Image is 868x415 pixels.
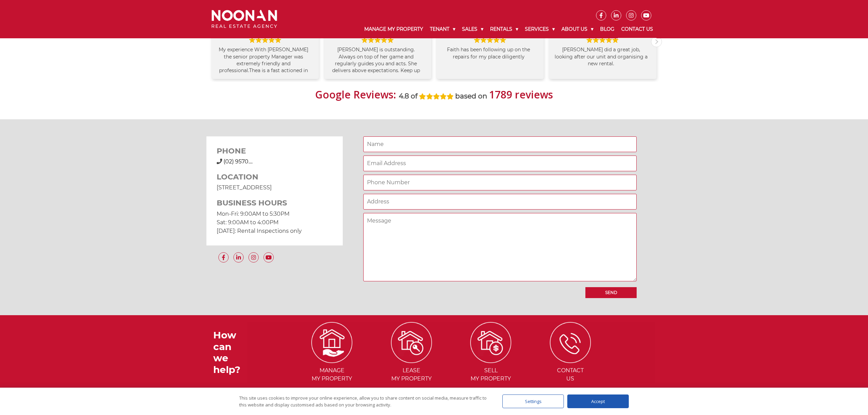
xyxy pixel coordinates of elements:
a: Services [521,21,558,38]
img: Google [487,37,493,43]
a: Rentals [487,21,521,38]
img: Google [606,37,612,43]
span: Lease my Property [372,366,450,383]
strong: Google Reviews: [315,88,396,102]
a: About Us [558,21,597,38]
img: Google [474,37,480,43]
h3: PHONE [217,147,333,156]
img: Google [586,37,593,43]
img: ICONS [470,322,511,363]
img: ICONS [311,322,352,363]
span: Manage my Property [293,366,371,383]
img: Google [368,37,374,43]
div: [PERSON_NAME] is outstanding. Always on top of her game and regularly guides you and acts. She de... [329,46,426,74]
img: Google [381,37,387,43]
a: Blog [597,21,618,38]
strong: based on [455,92,487,100]
a: ContactUs [531,339,610,382]
div: Accept [567,394,629,408]
img: ICONS [391,322,432,363]
h3: BUSINESS HOURS [217,199,333,207]
img: Google [480,37,487,43]
span: Sell my Property [452,366,530,383]
form: Contact form [363,136,637,298]
img: Google [256,37,262,43]
img: ICONS [550,322,591,363]
input: Email Address [363,156,637,171]
strong: 4.8 of [399,92,418,100]
img: Noonan Real Estate Agency [212,10,277,28]
a: Sales [459,21,487,38]
span: Contact Us [531,366,610,383]
h3: LOCATION [217,173,333,182]
div: Settings [502,394,564,408]
img: Google [249,37,255,43]
input: Send [585,287,637,298]
a: Contact Us [618,21,656,38]
a: Manage My Property [361,21,426,38]
img: Google [599,37,606,43]
img: Google [275,37,281,43]
a: Sellmy Property [452,339,530,382]
input: Address [363,194,637,210]
img: Google [612,37,619,43]
img: Google [362,37,368,43]
div: This site uses cookies to improve your online experience, allow you to share content on social me... [239,394,489,408]
div: Faith has been following up on the repairs for my place diligently [442,46,539,74]
img: Google [269,37,275,43]
a: Click to reveal phone number [223,158,253,165]
img: Google [388,37,394,43]
p: [DATE]: Rental Inspections only [217,227,333,235]
input: Name [363,136,637,152]
div: [PERSON_NAME] did a great job, looking after our unit and organising a new rental. [554,46,651,74]
img: Google [593,37,599,43]
img: Google [493,37,500,43]
h3: How can we help? [213,330,247,375]
p: Mon-Fri: 9:00AM to 5:30PM [217,210,333,218]
a: Managemy Property [293,339,371,382]
p: [STREET_ADDRESS] [217,183,333,192]
p: Sat: 9:00AM to 4:00PM [217,218,333,227]
span: (02) 9570.... [223,158,253,165]
img: Google [500,37,506,43]
a: Leasemy Property [372,339,450,382]
strong: 1789 reviews [489,88,553,102]
img: Google [375,37,381,43]
img: Google [262,37,268,43]
input: Phone Number [363,175,637,190]
div: Next review [651,37,662,47]
a: Tenant [426,21,459,38]
div: My experience With [PERSON_NAME] the senior property Manager was extremely friendly and professio... [217,46,314,74]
